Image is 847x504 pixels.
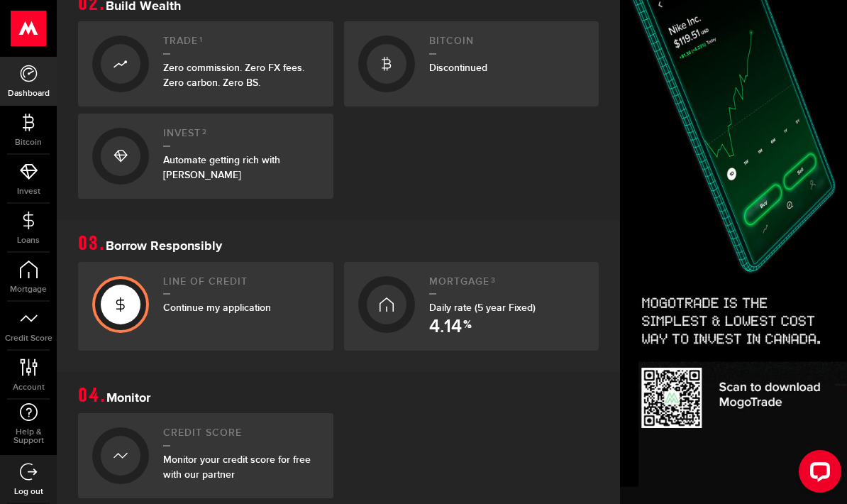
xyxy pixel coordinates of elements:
sup: 1 [199,35,203,44]
h2: Trade [163,35,319,55]
span: Continue my application [163,302,271,314]
span: Daily rate (5 year Fixed) [429,302,536,314]
sup: 2 [202,128,207,136]
h2: Invest [163,128,319,147]
a: Mortgage3Daily rate (5 year Fixed) 4.14 % [344,262,599,351]
a: Line of creditContinue my application [78,262,333,351]
span: Zero commission. Zero FX fees. Zero carbon. Zero BS. [163,62,304,89]
iframe: LiveChat chat widget [787,444,847,504]
a: Trade1Zero commission. Zero FX fees. Zero carbon. Zero BS. [78,21,333,106]
span: Automate getting rich with [PERSON_NAME] [163,154,280,181]
h1: Monitor [78,386,599,406]
a: Credit ScoreMonitor your credit score for free with our partner [78,413,333,498]
h2: Credit Score [163,427,319,447]
span: Monitor your credit score for free with our partner [163,454,311,481]
span: 4.14 [429,318,462,336]
sup: 3 [491,276,496,285]
h2: Line of credit [163,276,319,295]
span: Discontinued [429,62,487,74]
h2: Mortgage [429,276,585,295]
a: Invest2Automate getting rich with [PERSON_NAME] [78,114,333,199]
h2: Bitcoin [429,35,585,55]
a: BitcoinDiscontinued [344,21,599,106]
h1: Borrow Responsibly [78,234,599,254]
span: % [463,319,472,336]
